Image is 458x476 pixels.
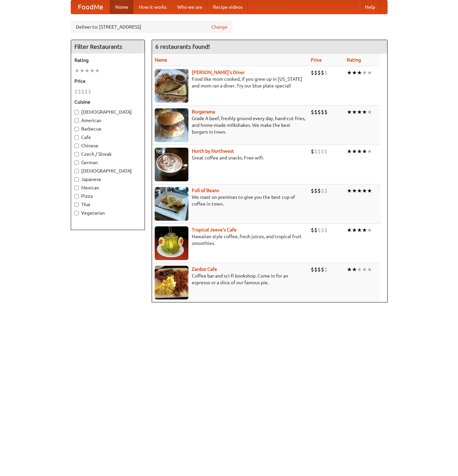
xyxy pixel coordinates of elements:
[357,69,362,76] li: ★
[74,201,141,208] label: Thai
[88,88,91,95] li: $
[155,226,188,260] img: jeeves.jpg
[155,194,305,207] p: We roast on premises to give you the best cup of coffee in town.
[74,151,141,157] label: Czech / Slovak
[324,187,328,194] li: $
[74,211,79,215] input: Vegetarian
[172,0,208,14] a: Who we are
[362,69,367,76] li: ★
[321,69,324,76] li: $
[192,266,217,272] b: Zardoz Cafe
[311,266,314,273] li: $
[74,135,79,140] input: Cafe
[155,69,188,103] img: sallys.jpg
[80,67,85,74] li: ★
[90,67,95,74] li: ★
[208,0,248,14] a: Recipe videos
[321,226,324,234] li: $
[317,69,321,76] li: $
[71,40,145,53] h4: Filter Restaurants
[74,176,141,183] label: Japanese
[347,69,352,76] li: ★
[192,227,237,232] a: Tropical Jeeve's Cafe
[74,152,79,156] input: Czech / Slovak
[74,177,79,182] input: Japanese
[155,108,188,142] img: burgerama.jpg
[317,266,321,273] li: $
[314,148,317,155] li: $
[324,226,328,234] li: $
[362,187,367,194] li: ★
[324,148,328,155] li: $
[367,266,372,273] li: ★
[357,226,362,234] li: ★
[74,99,141,105] h5: Cuisine
[357,266,362,273] li: ★
[155,76,305,89] p: Food like mom cooked, if you grew up in [US_STATE] and mom ran a diner. Try our blue plate special!
[74,169,79,173] input: [DEMOGRAPHIC_DATA]
[192,109,215,114] a: Burgerama
[71,0,110,14] a: FoodMe
[81,88,85,95] li: $
[367,226,372,234] li: ★
[352,187,357,194] li: ★
[362,108,367,116] li: ★
[317,226,321,234] li: $
[192,188,219,193] a: Full of Beans
[74,186,79,190] input: Mexican
[74,193,141,199] label: Pizza
[74,88,78,95] li: $
[155,272,305,286] p: Coffee bar and sci-fi bookshop. Come in for an espresso or a slice of our famous pie.
[74,109,141,115] label: [DEMOGRAPHIC_DATA]
[317,108,321,116] li: $
[362,148,367,155] li: ★
[192,70,245,75] b: [PERSON_NAME]'s Diner
[314,187,317,194] li: $
[192,148,234,154] a: North by Northwest
[311,57,322,63] a: Price
[74,168,141,174] label: [DEMOGRAPHIC_DATA]
[321,187,324,194] li: $
[74,184,141,191] label: Mexican
[362,226,367,234] li: ★
[95,67,100,74] li: ★
[155,148,188,181] img: north.jpg
[347,57,361,63] a: Rating
[352,108,357,116] li: ★
[110,0,133,14] a: Home
[314,266,317,273] li: $
[74,125,141,132] label: Barbecue
[321,148,324,155] li: $
[155,233,305,247] p: Hawaiian style coffee, fresh juices, and tropical fruit smoothies.
[367,108,372,116] li: ★
[74,160,79,165] input: German
[74,110,79,114] input: [DEMOGRAPHIC_DATA]
[347,148,352,155] li: ★
[347,187,352,194] li: ★
[74,67,80,74] li: ★
[211,24,227,30] a: Change
[352,226,357,234] li: ★
[74,210,141,216] label: Vegetarian
[74,194,79,198] input: Pizza
[357,108,362,116] li: ★
[317,187,321,194] li: $
[317,148,321,155] li: $
[324,266,328,273] li: $
[74,203,79,207] input: Thai
[367,187,372,194] li: ★
[85,67,90,74] li: ★
[85,88,88,95] li: $
[314,226,317,234] li: $
[74,127,79,131] input: Barbecue
[74,142,141,149] label: Chinese
[311,108,314,116] li: $
[352,266,357,273] li: ★
[352,148,357,155] li: ★
[74,159,141,166] label: German
[324,108,328,116] li: $
[78,88,81,95] li: $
